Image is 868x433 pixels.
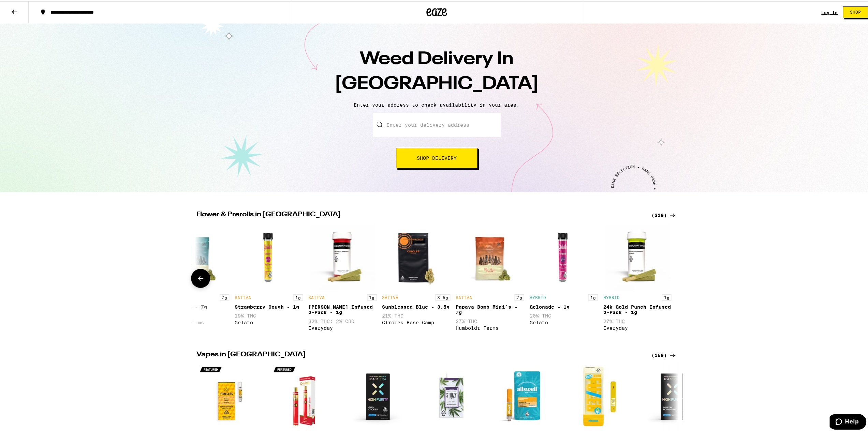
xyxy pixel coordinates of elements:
div: Papaya Bomb Mini's - 7g [456,303,524,314]
h1: Weed Delivery In [317,46,556,95]
img: PAX - Pax High Purity: GMO Cookies - 1g [344,361,412,430]
p: 27% THC [603,317,671,323]
div: Open page for 24k Gold Punch Infused 2-Pack - 1g from Everyday [603,221,671,333]
p: SATIVA [456,294,472,298]
p: SATIVA [235,294,251,298]
p: 22% THC [161,312,229,317]
span: Shop [850,9,861,13]
div: Open page for Papaya Bomb Mini's - 7g from Humboldt Farms [456,221,524,333]
img: Everyday - Jack Herer Infused 2-Pack - 1g [308,221,377,290]
p: 1g [367,293,377,299]
p: 7g [514,293,524,299]
p: HYBRID [529,294,546,298]
div: GMOz Minis - 7g [161,303,229,308]
span: Shop Delivery [417,154,457,159]
img: Timeless - Maui Wowie - 1g [196,361,265,430]
p: 7g [220,293,229,299]
p: 20% THC [529,312,598,317]
p: HYBRID [603,294,619,298]
p: 27% THC [456,317,524,323]
a: (319) [651,210,677,218]
div: Gelonade - 1g [529,303,598,308]
div: Sunblessed Blue - 3.5g [382,303,450,308]
div: Open page for Strawberry Cough - 1g from Gelato [235,221,303,333]
p: SATIVA [382,294,398,298]
p: 3.5g [435,293,450,299]
input: Enter your delivery address [373,112,501,136]
button: Shop Delivery [396,146,477,167]
div: Gelato [235,319,303,324]
h2: Flower & Prerolls in [GEOGRAPHIC_DATA] [196,210,643,218]
div: Open page for Gelonade - 1g from Gelato [529,221,598,333]
img: PAX - Pax High Purity: London Pound Cake - 1g [638,361,707,430]
button: Shop [843,5,868,17]
p: 19% THC [235,312,303,317]
div: Circles Base Camp [382,319,450,324]
iframe: Opens a widget where you can find more information [829,413,866,430]
img: Everyday - 24k Gold Punch Infused 2-Pack - 1g [603,221,671,290]
img: Allswell - Strawberry Cough - 1g [491,361,559,430]
p: 21% THC [382,312,450,317]
img: Humboldt Farms - GMOz Minis - 7g [161,221,229,290]
div: Open page for GMOz Minis - 7g from Humboldt Farms [161,221,229,333]
div: 24k Gold Punch Infused 2-Pack - 1g [603,303,671,314]
img: Gelato - Strawberry Cough - 1g [235,221,303,290]
p: 32% THC: 2% CBD [308,317,377,323]
p: 1g [588,293,598,299]
h2: Vapes in [GEOGRAPHIC_DATA] [196,350,643,358]
div: Open page for Jack Herer Infused 2-Pack - 1g from Everyday [308,221,377,333]
div: Open page for Sunblessed Blue - 3.5g from Circles Base Camp [382,221,450,333]
img: STIIIZY - OG - Biscotti - 0.5g [417,361,486,430]
p: Enter your address to check availability in your area. [7,101,866,106]
div: Everyday [603,324,671,329]
img: Gelato - Gelonade - 1g [529,221,598,290]
p: 1g [662,293,671,299]
img: Fuzed - Pina Colada AIO - 1g [565,361,633,430]
div: [PERSON_NAME] Infused 2-Pack - 1g [308,303,377,314]
div: Humboldt Farms [456,324,524,329]
div: Strawberry Cough - 1g [235,303,303,308]
span: [GEOGRAPHIC_DATA] [335,74,539,92]
div: Everyday [308,324,377,329]
p: SATIVA [308,294,325,298]
a: Log In [821,9,838,13]
img: Circles Base Camp - Sunblessed Blue - 3.5g [382,221,450,290]
div: Gelato [529,319,598,324]
div: Humboldt Farms [161,319,229,324]
img: DIME - Strawberry Cough Signature AIO - 1g [270,361,338,430]
img: Humboldt Farms - Papaya Bomb Mini's - 7g [456,221,524,290]
p: 1g [293,293,303,299]
a: (169) [651,350,677,358]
